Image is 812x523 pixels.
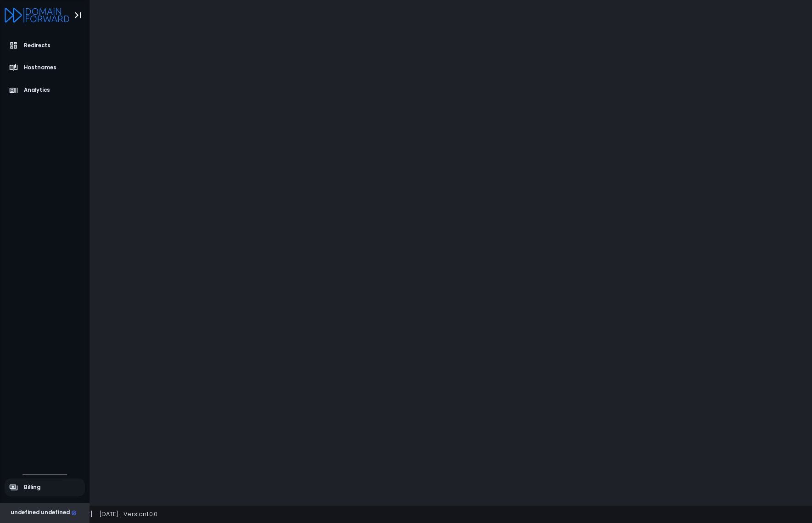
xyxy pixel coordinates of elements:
span: Analytics [24,86,50,94]
span: Billing [24,484,40,491]
span: Copyright © [DATE] - [DATE] | Version 1.0.0 [36,510,157,518]
a: Billing [5,478,85,496]
a: Analytics [5,81,85,99]
div: undefined undefined [11,509,77,517]
button: Toggle Aside [69,6,87,24]
a: Redirects [5,37,85,55]
a: Logo [5,8,69,21]
a: Hostnames [5,59,85,77]
span: Hostnames [24,64,56,72]
span: Redirects [24,42,50,50]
